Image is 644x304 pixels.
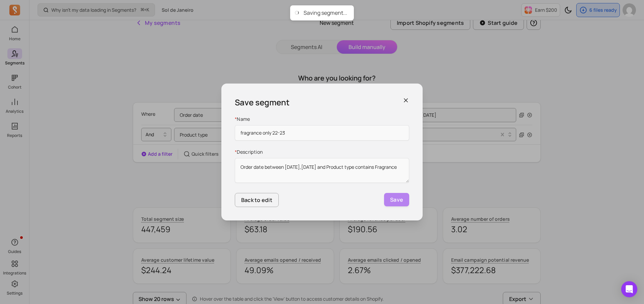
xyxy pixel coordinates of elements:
button: Save [384,193,409,206]
div: Open Intercom Messenger [621,281,637,297]
label: Description [235,149,409,155]
h3: Save segment [235,97,289,108]
input: Name [235,125,409,141]
label: Name [235,116,409,122]
button: Back to edit [235,193,279,207]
